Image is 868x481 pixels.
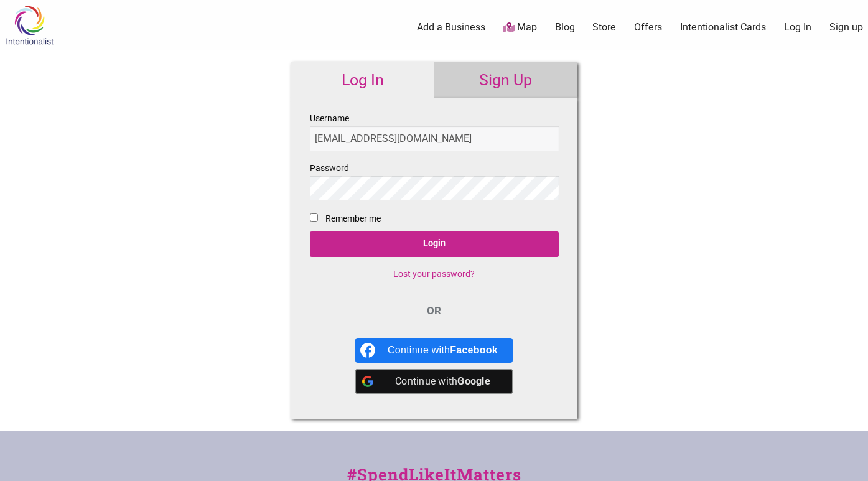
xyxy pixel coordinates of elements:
[393,269,475,279] a: Lost your password?
[417,21,485,34] a: Add a Business
[829,21,863,34] a: Sign up
[457,375,490,387] b: Google
[450,345,498,355] b: Facebook
[310,176,559,200] input: Password
[355,369,513,394] a: Continue with <b>Google</b>
[434,62,577,98] a: Sign Up
[784,21,811,34] a: Log In
[355,338,513,363] a: Continue with <b>Facebook</b>
[310,303,559,319] div: OR
[325,211,381,226] label: Remember me
[291,62,434,98] a: Log In
[592,21,616,34] a: Store
[310,111,559,151] label: Username
[310,161,559,200] label: Password
[388,338,498,363] div: Continue with
[388,369,498,394] div: Continue with
[503,21,537,35] a: Map
[310,231,559,257] input: Login
[555,21,575,34] a: Blog
[680,21,766,34] a: Intentionalist Cards
[634,21,662,34] a: Offers
[310,126,559,151] input: Username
